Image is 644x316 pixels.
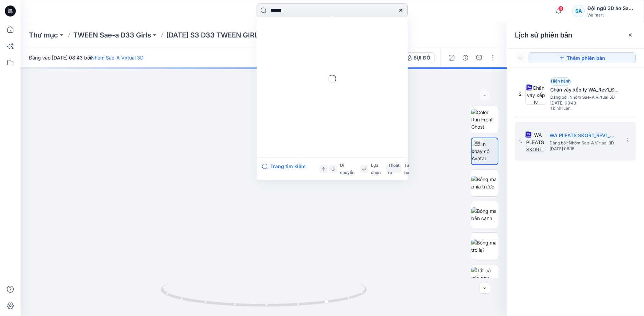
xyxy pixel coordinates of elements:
font: 1. [519,139,522,144]
font: Đăng vào [DATE] 08:43 bởi [29,55,91,61]
font: BỤI ĐỎ [414,55,430,61]
img: Bóng ma phía trước [471,176,498,190]
a: [DATE] S3 D33 TWEEN GIRL SAE-A [166,30,282,40]
h5: Chân váy xếp ly WA_Rev1_Đầy đủ màu sắc [550,86,619,94]
span: Đăng bởi: Nhóm Sae-A Virtual 3D [550,94,619,101]
font: Trang tìm kiếm [270,163,306,169]
font: 3 [560,6,562,11]
font: Walmart [587,12,604,18]
span: Đăng bởi: Nhóm Sae-A Virtual 3D [550,140,618,146]
img: Tất cả các màu sắc [471,267,498,288]
font: 1 [550,106,552,111]
font: Di chuyển [340,163,354,175]
button: Trang tìm kiếm [262,162,306,171]
font: [DATE] S3 D33 TWEEN GIRL SAE-A [166,31,282,39]
font: SA [575,8,582,14]
img: WA PLEATS SKORT_REV1_MỀM MẠI BẠC [525,131,545,152]
a: Nhóm Sae-A Virtual 3D [91,55,144,61]
font: TWEEN Sae-a D33 Girls [73,31,151,39]
font: Đội ngũ 3D ảo Sae-A [587,5,637,11]
font: Từ bỏ [404,163,409,175]
img: Bóng ma bên cạnh [471,207,498,222]
font: Đăng bởi: Nhóm Sae-A Virtual 3D [550,95,615,100]
img: Color Run Front Ghost [471,109,498,130]
font: WA PLEATS SKORT_REV1_MỀM MẠI BẠC [550,132,643,138]
font: Thoát ra [388,163,399,175]
a: TWEEN Sae-a D33 Girls [73,30,151,40]
font: Thêm phiên bản [567,55,605,61]
font: [DATE] 08:15 [550,146,574,151]
font: Lịch sử phiên bản [515,31,572,39]
font: Thư mục [29,31,58,39]
font: Đăng bởi: Nhóm Sae-A Virtual 3D [550,140,614,145]
a: Thư mục [29,30,58,40]
button: Hiển thị phiên bản ẩn [515,52,526,63]
button: Thêm phiên bản [529,52,636,63]
font: Lựa chọn [371,163,381,175]
img: Bóng ma trở lại [471,239,498,253]
button: Chi tiết [460,52,471,63]
font: [DATE] 08:43 [550,100,576,106]
font: Hiện hành [551,78,570,84]
img: Bàn xoay có Avatar [472,140,498,162]
font: 2. [519,91,523,97]
button: BỤI ĐỎ [402,52,435,63]
img: Chân váy xếp ly WA_Rev1_Đầy đủ màu sắc [526,84,546,105]
font: bình luận [553,106,570,111]
a: Trang tìm kiếm [262,162,306,176]
h5: WA PLEATS SKORT_REV1_MỀM MẠI BẠC [550,131,618,140]
button: Đóng [628,32,633,38]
